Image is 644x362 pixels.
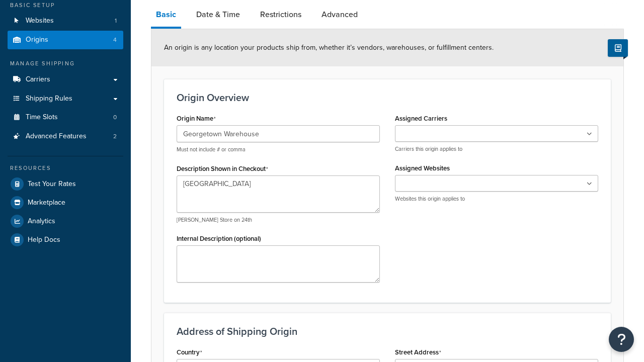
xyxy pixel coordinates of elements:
span: Analytics [28,217,55,226]
a: Websites1 [8,12,123,30]
span: Advanced Features [26,132,87,141]
p: Websites this origin applies to [395,195,598,203]
span: An origin is any location your products ship from, whether it’s vendors, warehouses, or fulfillme... [164,42,494,53]
span: Shipping Rules [26,95,72,103]
textarea: [GEOGRAPHIC_DATA] [177,175,380,213]
a: Time Slots0 [8,108,123,127]
label: Country [177,348,202,356]
h3: Origin Overview [177,92,598,103]
label: Street Address [395,348,441,356]
h3: Address of Shipping Origin [177,326,598,337]
div: Basic Setup [8,1,123,10]
a: Basic [151,3,181,29]
a: Advanced Features2 [8,127,123,146]
a: Test Your Rates [8,175,123,193]
a: Help Docs [8,231,123,249]
div: Manage Shipping [8,59,123,68]
p: [PERSON_NAME] Store on 24th [177,216,380,224]
span: Time Slots [26,113,58,122]
span: Marketplace [28,199,65,207]
label: Internal Description (optional) [177,235,261,242]
a: Analytics [8,212,123,230]
span: 4 [113,36,117,44]
li: Websites [8,12,123,30]
p: Must not include # or comma [177,146,380,153]
a: Date & Time [191,3,245,27]
span: Origins [26,36,48,44]
a: Restrictions [255,3,306,27]
span: 2 [113,132,117,141]
div: Resources [8,164,123,172]
p: Carriers this origin applies to [395,145,598,153]
label: Assigned Carriers [395,115,447,122]
span: Carriers [26,75,50,84]
a: Origins4 [8,31,123,49]
span: Websites [26,17,54,25]
label: Description Shown in Checkout [177,165,268,173]
span: Help Docs [28,236,60,244]
a: Carriers [8,70,123,89]
button: Open Resource Center [609,327,634,352]
label: Origin Name [177,115,216,123]
span: Test Your Rates [28,180,76,189]
li: Origins [8,31,123,49]
a: Advanced [316,3,363,27]
button: Show Help Docs [608,39,628,57]
li: Advanced Features [8,127,123,146]
li: Time Slots [8,108,123,127]
a: Shipping Rules [8,89,123,108]
a: Marketplace [8,194,123,212]
label: Assigned Websites [395,164,450,172]
span: 0 [113,113,117,122]
span: 1 [115,17,117,25]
